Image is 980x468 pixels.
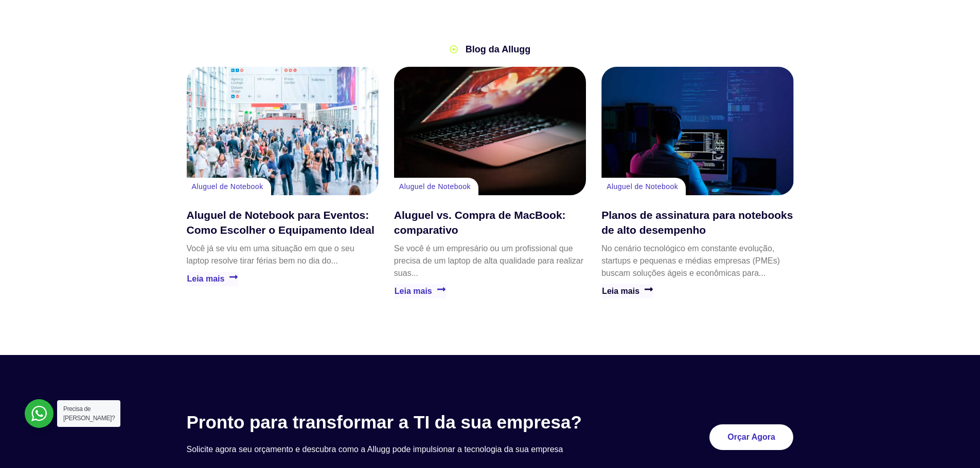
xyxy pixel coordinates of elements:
a: Leia mais [601,284,653,298]
a: Planos de assinatura para notebooks de alto desempenho [601,67,793,195]
a: Leia mais [394,284,446,298]
span: Blog da Allugg [463,43,530,57]
a: Leia mais [187,272,239,286]
a: Aluguel vs. Compra de MacBook: comparativo [394,209,566,236]
p: Se você é um empresário ou um profissional que precisa de um laptop de alta qualidade para realiz... [394,242,586,279]
a: Planos de assinatura para notebooks de alto desempenho [601,209,793,236]
p: Você já se viu em uma situação em que o seu laptop resolve tirar férias bem no dia do... [187,242,379,267]
p: Solicite agora seu orçamento e descubra como a Allugg pode impulsionar a tecnologia da sua empresa [187,443,630,456]
iframe: Chat Widget [795,336,980,468]
a: Aluguel vs. Compra de MacBook: comparativo [394,67,586,195]
span: Precisa de [PERSON_NAME]? [63,405,115,422]
a: Aluguel de Notebook [399,182,471,191]
h3: Pronto para transformar a TI da sua empresa? [187,411,630,433]
a: Aluguel de Notebook [607,182,678,191]
a: Aluguel de Notebook para Eventos: Como Escolher o Equipamento Ideal [187,67,379,195]
p: No cenário tecnológico em constante evolução, startups e pequenas e médias empresas (PMEs) buscam... [601,242,793,279]
a: Aluguel de Notebook [192,182,263,191]
div: Widget de chat [795,336,980,468]
a: Aluguel de Notebook para Eventos: Como Escolher o Equipamento Ideal [187,209,375,236]
a: Orçar Agora [709,424,793,450]
span: Orçar Agora [727,433,775,441]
